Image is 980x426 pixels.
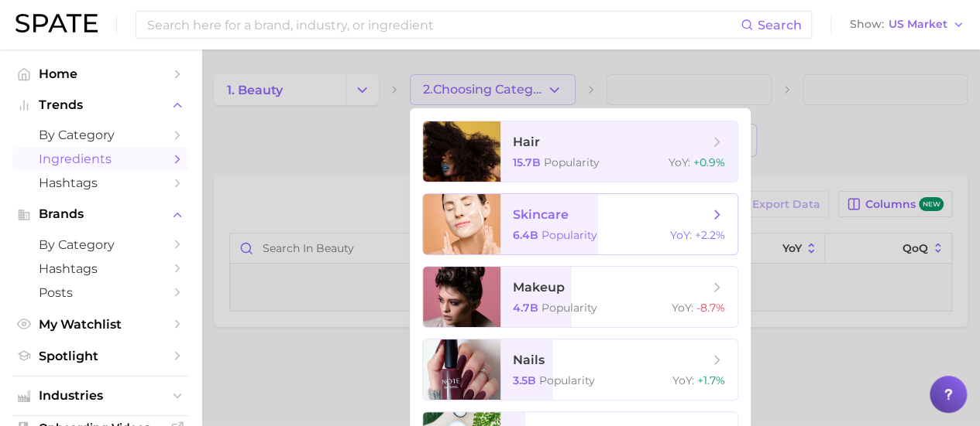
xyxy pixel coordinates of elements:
span: Show [850,20,884,29]
a: Spotlight [12,344,189,368]
span: YoY : [672,301,693,315]
span: 6.4b [513,228,538,242]
span: Popularity [542,301,597,315]
span: +2.2% [695,228,725,242]
span: -8.7% [696,301,725,315]
span: skincare [513,207,569,222]
span: Ingredients [39,152,163,166]
span: 3.5b [513,373,536,387]
span: Hashtags [39,261,163,276]
span: Industries [39,389,163,403]
a: Posts [12,281,189,305]
span: Spotlight [39,349,163,363]
span: Trends [39,98,163,112]
span: Popularity [542,228,597,242]
span: US Market [889,20,947,29]
span: Hashtags [39,176,163,190]
span: 4.7b [513,301,538,315]
span: Popularity [544,155,600,169]
a: Hashtags [12,171,189,195]
span: My Watchlist [39,317,163,332]
span: nails [513,353,545,367]
span: YoY : [672,373,694,387]
span: +0.9% [693,155,725,169]
input: Search here for a brand, industry, or ingredient [146,12,741,38]
span: Home [39,66,163,81]
button: ShowUS Market [846,15,968,35]
button: Brands [12,203,189,226]
span: hair [513,135,540,149]
span: Search [758,18,802,32]
span: by Category [39,237,163,252]
button: Trends [12,94,189,117]
img: SPATE [15,14,98,32]
a: Home [12,62,189,86]
span: YoY : [669,155,690,169]
button: Industries [12,384,189,407]
span: 15.7b [513,155,541,169]
a: My Watchlist [12,312,189,336]
span: Brands [39,207,163,221]
a: Ingredients [12,147,189,171]
span: YoY : [670,228,692,242]
span: Posts [39,285,163,300]
a: by Category [12,123,189,147]
span: by Category [39,128,163,142]
span: Popularity [539,373,595,387]
span: +1.7% [697,373,725,387]
a: by Category [12,233,189,257]
a: Hashtags [12,257,189,281]
span: makeup [513,280,565,295]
